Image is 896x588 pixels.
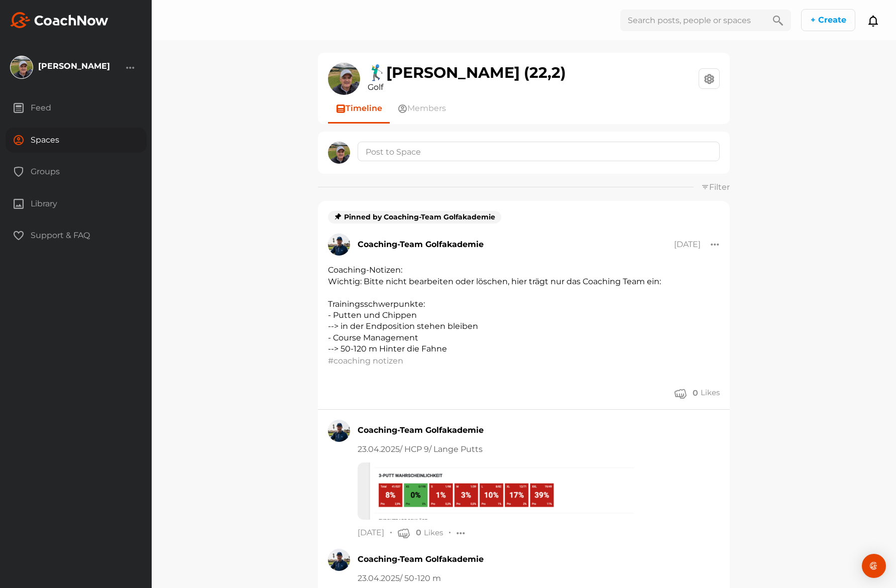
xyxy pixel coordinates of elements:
[328,355,554,367] div: #coaching notizen
[358,572,720,584] div: 23.04.2025/ 50-120 m
[390,95,454,122] a: Members
[398,527,421,539] button: 0
[358,239,484,251] div: Coaching-Team Golfakademie
[701,182,730,192] a: Filter
[358,443,720,455] div: 23.04.2025/ HCP 9/ Lange Putts
[5,191,147,223] a: Library
[407,102,446,114] span: Members
[368,64,566,81] h1: 🏌‍♂[PERSON_NAME] (22,2)
[358,528,384,538] div: [DATE]
[11,56,33,78] img: square_dc9aef902edc3c555578710465fbd062.jpg
[328,265,720,355] div: Coaching-Notizen: Wichtig: Bitte nicht bearbeiten oder löschen, hier trägt nur das Coaching Team ...
[424,528,443,538] div: Likes
[674,240,701,250] div: [DATE]
[6,223,147,248] div: Support & FAQ
[6,159,147,184] div: Groups
[346,102,382,114] span: Timeline
[328,549,350,571] img: square_76f96ec4196c1962453f0fa417d3756b.jpg
[5,95,147,128] a: Feed
[693,388,698,398] div: 0
[358,553,484,565] div: Coaching-Team Golfakademie
[416,527,421,538] div: 0
[334,212,342,220] img: svg+xml;base64,PHN2ZyB3aWR0aD0iMTYiIGhlaWdodD0iMTYiIHZpZXdCb3g9IjAgMCAxNiAxNiIgZmlsbD0ibm9uZSIgeG...
[5,128,147,160] a: Spaces
[5,159,147,191] a: Groups
[620,10,765,31] input: Search posts, people or spaces
[334,213,495,221] span: Pinned by Coaching-Team Golfakademie
[6,191,147,216] div: Library
[6,95,147,121] div: Feed
[328,233,350,256] img: square_76f96ec4196c1962453f0fa417d3756b.jpg
[328,63,360,95] img: square_dc9aef902edc3c555578710465fbd062.jpg
[328,95,390,122] a: Timeline
[701,387,720,399] div: Likes
[801,9,855,31] button: + Create
[38,62,110,70] div: [PERSON_NAME]
[675,387,698,399] button: 0
[358,462,634,520] img: medium_img.png
[5,223,147,255] a: Support & FAQ
[862,554,886,578] div: Open Intercom Messenger
[328,142,350,164] img: square_dc9aef902edc3c555578710465fbd062.jpg
[328,420,350,442] img: square_76f96ec4196c1962453f0fa417d3756b.jpg
[6,128,147,153] div: Spaces
[368,81,566,93] div: Golf
[358,424,484,436] div: Coaching-Team Golfakademie
[10,12,108,28] img: svg+xml;base64,PHN2ZyB3aWR0aD0iMTk2IiBoZWlnaHQ9IjMyIiB2aWV3Qm94PSIwIDAgMTk2IDMyIiBmaWxsPSJub25lIi...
